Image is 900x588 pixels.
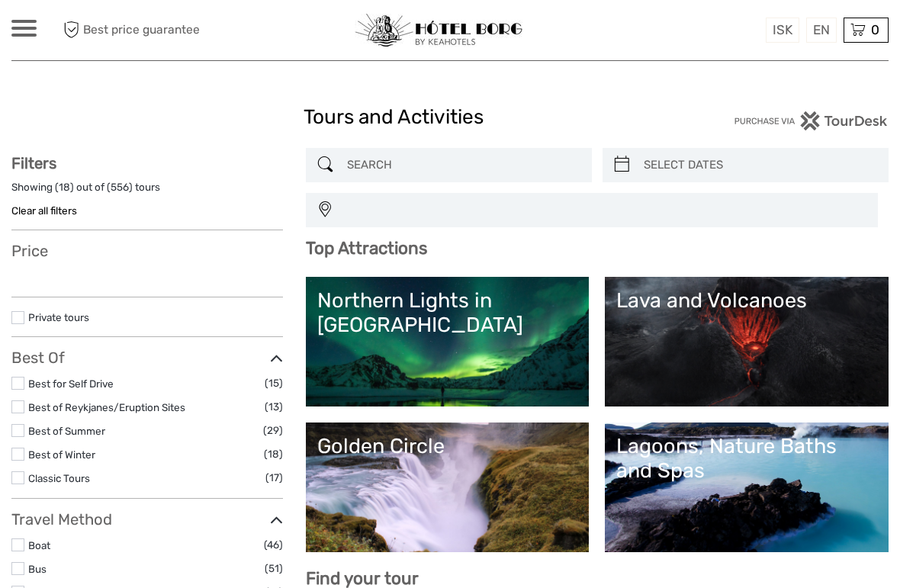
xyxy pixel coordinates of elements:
[317,434,578,458] div: Golden Circle
[28,378,114,390] a: Best for Self Drive
[265,469,283,487] span: (17)
[734,111,889,130] img: PurchaseViaTourDesk.png
[59,18,231,43] span: Best price guarantee
[806,18,837,43] div: EN
[265,398,283,416] span: (13)
[304,105,596,130] h1: Tours and Activities
[869,22,882,37] span: 0
[341,152,584,178] input: SEARCH
[616,288,877,395] a: Lava and Volcanoes
[28,563,47,575] a: Bus
[616,288,877,313] div: Lava and Volcanoes
[773,22,792,37] span: ISK
[28,311,89,323] a: Private tours
[11,242,283,260] h3: Price
[317,288,578,338] div: Northern Lights in [GEOGRAPHIC_DATA]
[59,180,70,194] label: 18
[306,238,427,259] b: Top Attractions
[28,401,185,413] a: Best of Reykjanes/Eruption Sites
[28,472,90,484] a: Classic Tours
[355,14,522,47] img: 97-048fac7b-21eb-4351-ac26-83e096b89eb3_logo_small.jpg
[265,374,283,392] span: (15)
[28,425,105,437] a: Best of Summer
[317,434,578,541] a: Golden Circle
[616,434,877,484] div: Lagoons, Nature Baths and Spas
[264,445,283,463] span: (18)
[111,180,129,194] label: 556
[11,510,283,529] h3: Travel Method
[317,288,578,395] a: Northern Lights in [GEOGRAPHIC_DATA]
[265,560,283,577] span: (51)
[616,434,877,541] a: Lagoons, Nature Baths and Spas
[263,422,283,439] span: (29)
[28,539,50,551] a: Boat
[11,180,283,204] div: Showing ( ) out of ( ) tours
[11,349,283,367] h3: Best Of
[11,204,77,217] a: Clear all filters
[264,536,283,554] span: (46)
[11,154,56,172] strong: Filters
[28,448,95,461] a: Best of Winter
[638,152,881,178] input: SELECT DATES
